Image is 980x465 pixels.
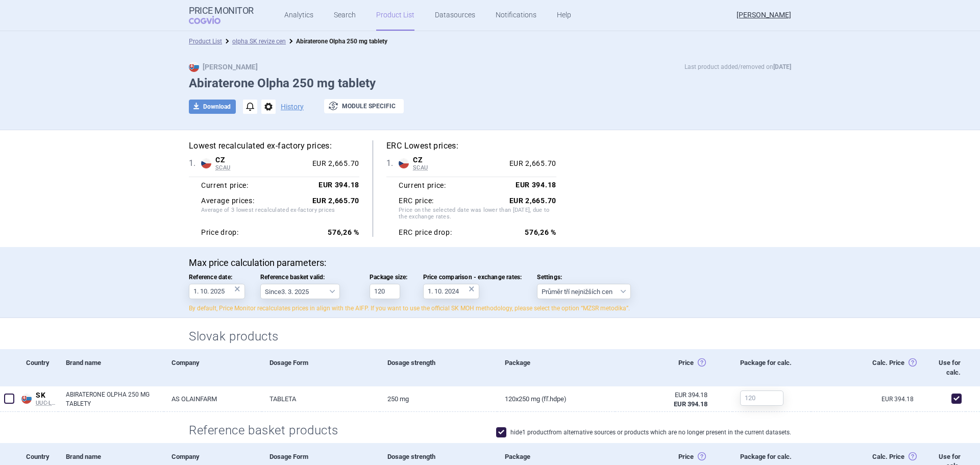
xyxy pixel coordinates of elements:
[262,386,379,411] a: TABLETA
[189,328,791,345] h2: Slovak products
[505,159,556,168] div: EUR 2,665.70
[623,390,707,409] abbr: Ex-Factory bez DPH zo zdroja
[189,422,347,439] h2: Reference basket products
[423,274,522,281] span: Price comparison - exchange rates:
[262,349,379,386] div: Dosage Form
[189,274,245,281] span: Reference date:
[36,391,58,400] span: SK
[189,16,235,24] span: COGVIO
[189,140,359,152] h5: Lowest recalculated ex-factory prices:
[413,164,505,172] span: SCAU
[615,349,732,386] div: Price
[260,274,354,281] span: Reference basket valid:
[811,349,917,386] div: Calc. Price
[296,38,387,45] strong: Abiraterone Olpha 250 mg tablety
[215,156,308,165] span: CZ
[674,400,707,408] strong: EUR 394.18
[164,386,262,411] a: AS OLAINFARM
[189,284,245,299] input: Reference date:×
[189,257,791,268] p: Max price calculation parameters:
[509,197,556,205] strong: EUR 2,665.70
[164,349,262,386] div: Company
[201,181,249,189] strong: Current price:
[281,103,304,110] button: History
[469,283,475,295] div: ×
[189,76,791,91] h1: Abiraterone Olpha 250 mg tablety
[370,274,408,281] span: Package size:
[201,228,239,237] strong: Price drop:
[189,62,199,72] img: SK
[260,284,340,299] select: Reference basket valid:
[18,389,58,407] a: SKSKUUC-LP B
[496,427,791,437] label: hide 1 product from alternative sources or products which are no longer present in the current da...
[497,349,615,386] div: Package
[18,349,58,386] div: Country
[21,394,32,404] img: Slovakia
[386,140,556,152] h5: ERC Lowest prices:
[525,228,556,236] strong: 576,26 %
[189,157,201,169] span: 1 .
[189,100,236,114] button: Download
[189,63,258,71] strong: [PERSON_NAME]
[881,396,917,402] a: EUR 394.18
[917,349,966,386] div: Use for calc.
[399,228,452,237] strong: ERC price drop:
[399,158,409,168] img: Czech Republic
[399,197,434,206] strong: ERC price:
[328,228,359,236] strong: 576,26 %
[222,36,286,46] li: olpha SK revize cen
[189,6,254,16] strong: Price Monitor
[312,197,359,205] strong: EUR 2,665.70
[36,400,58,407] span: UUC-LP B
[189,304,791,313] p: By default, Price Monitor recalculates prices in align with the AIFP. If you want to use the offi...
[732,349,811,386] div: Package for calc.
[380,349,497,386] div: Dosage strength
[370,284,400,299] input: Package size:
[189,36,222,46] li: Product List
[324,99,404,113] button: Module specific
[308,159,359,168] div: EUR 2,665.70
[623,390,707,400] div: EUR 394.18
[399,207,556,223] span: Price on the selected date was lower than [DATE], due to the exchange rates.
[189,38,222,45] a: Product List
[497,386,615,411] a: 120x250 mg (fľ.HDPE)
[399,181,446,189] strong: Current price:
[537,274,631,281] span: Settings:
[386,157,399,169] span: 1 .
[740,390,783,406] input: 120
[516,181,556,189] strong: EUR 394.18
[215,164,308,172] span: SCAU
[286,36,387,46] li: Abiraterone Olpha 250 mg tablety
[232,38,286,45] a: olpha SK revize cen
[413,156,505,165] span: CZ
[684,62,791,72] p: Last product added/removed on
[189,6,254,25] a: Price MonitorCOGVIO
[58,349,164,386] div: Brand name
[423,284,479,299] input: Price comparison - exchange rates:×
[201,197,255,206] strong: Average prices:
[773,63,791,70] strong: [DATE]
[201,207,359,223] span: Average of 3 lowest recalculated ex-factory prices
[318,181,359,189] strong: EUR 394.18
[201,158,211,168] img: Czech Republic
[380,386,497,411] a: 250 mg
[537,284,631,299] select: Settings:
[66,390,164,408] a: ABIRATERONE OLPHA 250 MG TABLETY
[234,283,240,295] div: ×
